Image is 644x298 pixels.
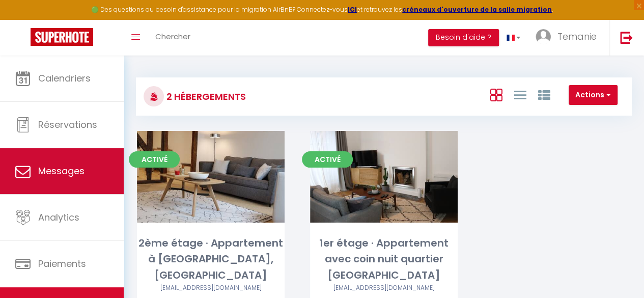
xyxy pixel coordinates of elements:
a: créneaux d'ouverture de la salle migration [402,5,552,14]
a: ... Temanie [528,20,609,56]
a: Vue en Liste [514,86,526,103]
span: Chercher [155,31,190,42]
span: Réservations [38,118,97,131]
div: Airbnb [310,283,458,293]
a: ICI [348,5,357,14]
span: Activé [129,151,180,168]
button: Actions [569,85,618,105]
button: Ouvrir le widget de chat LiveChat [8,4,39,35]
span: Activé [302,151,353,168]
a: Vue par Groupe [538,86,550,103]
img: logout [620,31,633,44]
div: Airbnb [137,283,285,293]
a: Vue en Box [490,86,502,103]
img: Super Booking [31,28,93,46]
span: Temanie [557,30,597,43]
div: 2ème étage · Appartement à [GEOGRAPHIC_DATA], [GEOGRAPHIC_DATA] [137,235,285,283]
span: Messages [38,165,85,177]
img: ... [536,29,551,44]
span: Paiements [38,257,86,270]
button: Besoin d'aide ? [428,29,499,46]
div: 1er étage · Appartement avec coin nuit quartier [GEOGRAPHIC_DATA] [310,235,458,283]
a: Chercher [148,20,198,56]
iframe: Chat [601,252,636,290]
span: Calendriers [38,72,91,85]
h3: 2 Hébergements [164,85,246,108]
span: Analytics [38,211,79,224]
